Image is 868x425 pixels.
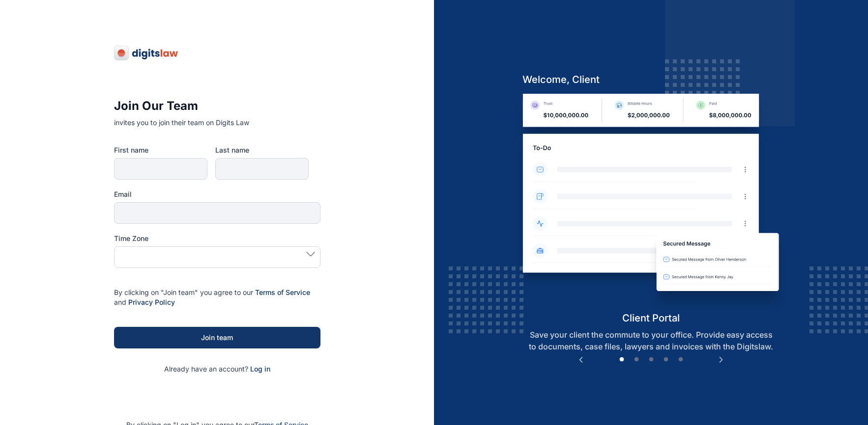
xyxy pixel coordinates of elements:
[114,145,207,155] label: First name
[716,355,726,365] button: Next
[114,45,179,61] img: digitslaw-logo
[114,189,320,199] label: Email
[114,118,320,128] p: invites you to join their team on Digits Law
[114,234,148,243] span: Time Zone
[676,355,686,365] button: 5
[130,333,305,343] div: Join team
[114,98,320,114] h3: Join Our Team
[250,365,270,373] a: Log in
[515,94,787,311] img: client-portal
[515,73,787,86] h5: welcome, client
[515,311,787,325] h5: client portal
[661,355,671,365] button: 4
[576,355,586,365] button: Previous
[255,288,310,296] a: Terms of Service
[114,364,320,374] p: Already have an account?
[128,298,175,306] a: Privacy Policy
[114,288,320,307] p: By clicking on "Join team" you agree to our and
[632,355,641,365] button: 2
[114,327,320,348] button: Join team
[617,355,627,365] button: 1
[215,145,309,155] label: Last name
[646,355,656,365] button: 3
[515,329,787,352] p: Save your client the commute to your office. Provide easy access to documents, case files, lawyer...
